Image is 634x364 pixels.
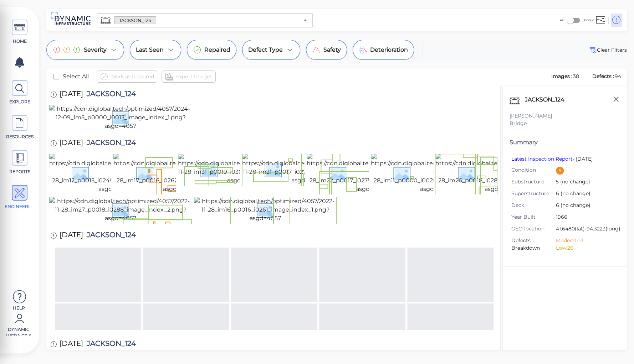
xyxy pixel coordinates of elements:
[162,71,216,83] button: Export Images
[615,73,621,79] span: 94
[511,213,556,221] span: Year Built
[559,202,590,208] span: (no change)
[242,154,372,185] img: https://cdn.diglobal.tech/width210/4057/2022-11-28_im21_p0017_i0274_image_index_1.png?asgd=4057
[556,225,620,233] span: 41.6480 (lat) -94.3223 (long)
[573,73,579,79] span: 38
[510,112,620,120] div: [PERSON_NAME]
[511,166,556,174] span: Condition
[371,154,501,193] img: https://cdn.diglobal.tech/width210/4057/2022-11-28_im11_p0000_i0020_image_index_1.png?asgd=4057
[60,139,83,149] span: [DATE]
[4,326,34,336] span: Dynamic Infra CS-6
[511,178,556,186] span: Substructure
[194,197,337,223] img: https://cdn.diglobal.tech/optimized/4057/2022-11-28_im16_p0016_i0261_image_index_1.png?asgd=4057
[556,167,564,175] div: 5
[604,332,629,359] iframe: Chat
[523,94,574,109] div: JACKSON_124
[511,202,556,209] span: Deck
[559,190,590,197] span: (no change)
[97,71,157,83] button: Mark as Repaired
[83,139,136,149] span: JACKSON_124
[5,134,35,140] span: RESOURCES
[370,46,408,54] span: Deterioration
[5,99,35,105] span: EXPLORE
[592,73,615,79] span: Defects :
[510,138,620,147] div: Summary
[5,168,35,175] span: REPORTS
[435,154,565,193] img: https://cdn.diglobal.tech/width210/4057/2022-11-28_im26_p0018_i0287_image_index_1.png?asgd=4057
[63,72,89,81] span: Select All
[4,305,34,311] span: Help
[511,156,573,162] a: Latest Inspection Report
[4,20,36,45] a: HOME
[511,237,556,252] span: Defects Breakdown
[49,197,192,223] img: https://cdn.diglobal.tech/optimized/4057/2022-11-28_im27_p0018_i0288_image_index_2.png?asgd=4057
[510,120,620,127] div: Bridge
[114,17,156,24] span: JACKSON_124
[5,38,35,45] span: HOME
[4,150,36,175] a: REPORTS
[4,115,36,140] a: RESOURCES
[559,178,590,185] span: (no change)
[113,154,243,193] img: https://cdn.diglobal.tech/width210/4057/2022-11-28_im17_p0016_i0262_image_index_2.png?asgd=4057
[511,156,593,162] span: - [DATE]
[49,105,192,130] img: https://cdn.diglobal.tech/optimized/4057/2024-12-09_Im5_p0000_i0013_image_index_1.png?asgd=4057
[60,90,83,100] span: [DATE]
[560,13,594,27] div: All Unique
[111,72,154,81] span: Mark as Repaired
[84,46,107,54] span: Severity
[4,80,36,105] a: EXPLORE
[83,340,136,349] span: JACKSON_124
[511,225,556,233] span: GEO location
[556,237,614,244] li: Moderate: 3
[323,46,341,54] span: Safety
[136,46,164,54] span: Last Seen
[178,154,308,185] img: https://cdn.diglobal.tech/width210/4057/2022-11-28_im31_p0019_i0300_image_index_1.png?asgd=4057
[307,154,436,193] img: https://cdn.diglobal.tech/width210/4057/2022-11-28_im22_p0017_i0275_image_index_2.png?asgd=4057
[49,154,179,193] img: https://cdn.diglobal.tech/width210/4057/2022-11-28_im12_p0015_i0249_image_index_2.png?asgd=4057
[60,340,83,349] span: [DATE]
[176,72,213,81] span: Export Images
[300,15,310,25] button: Open
[5,203,35,210] span: ENGINEERING
[556,190,614,198] span: 6
[511,190,556,197] span: Superstructure
[556,178,614,186] span: 5
[588,46,627,54] button: Clear Fliters
[556,213,614,222] span: 1966
[83,231,136,241] span: JACKSON_124
[83,90,136,100] span: JACKSON_124
[204,46,230,54] span: Repaired
[248,46,283,54] span: Defect Type
[551,73,573,79] span: Images :
[4,185,36,210] a: ENGINEERING
[60,231,83,241] span: [DATE]
[556,244,614,252] li: Low: 26
[556,202,614,210] span: 6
